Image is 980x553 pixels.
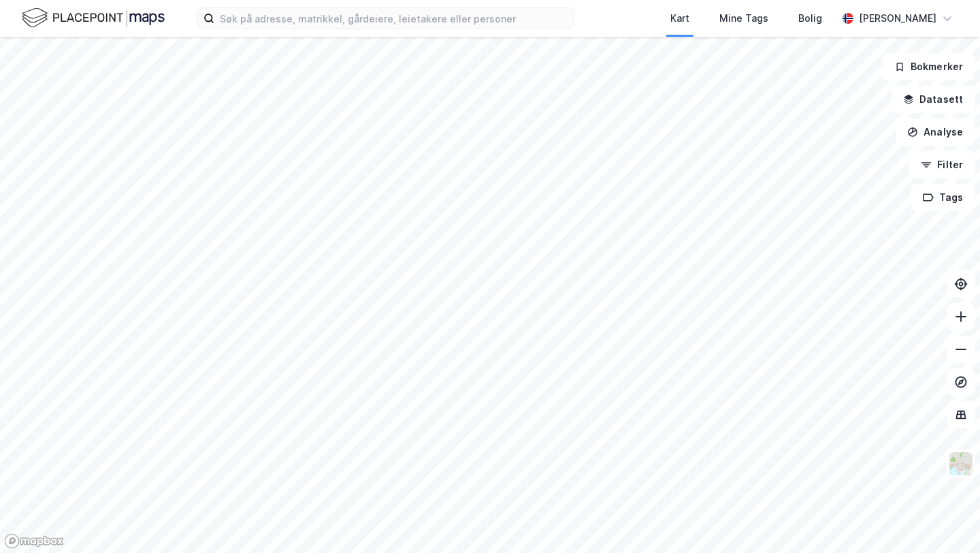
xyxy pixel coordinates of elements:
[859,10,936,27] div: [PERSON_NAME]
[22,6,165,30] img: logo.f888ab2527a4732fd821a326f86c7f29.svg
[719,10,768,27] div: Mine Tags
[214,8,574,29] input: Søk på adresse, matrikkel, gårdeiere, leietakere eller personer
[670,10,689,27] div: Kart
[798,10,822,27] div: Bolig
